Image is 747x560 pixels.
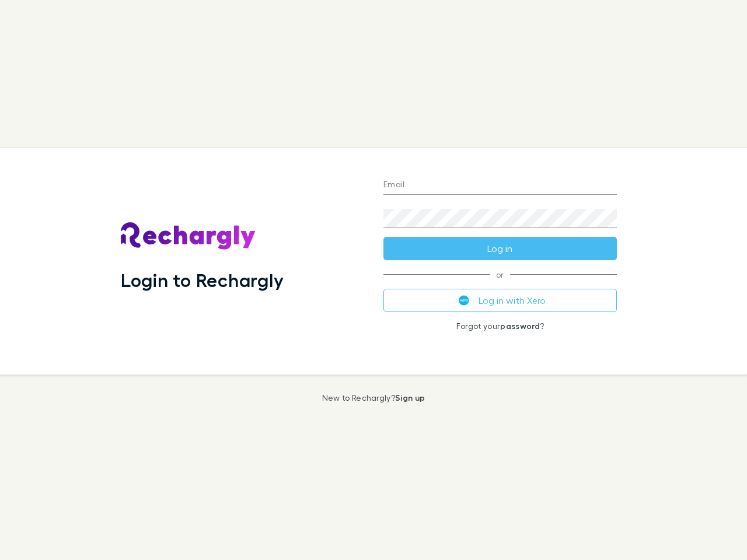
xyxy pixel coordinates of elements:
a: password [500,321,540,331]
p: New to Rechargly? [322,393,425,402]
span: or [383,274,617,275]
img: Xero's logo [459,295,469,306]
button: Log in with Xero [383,289,617,312]
p: Forgot your ? [383,321,617,331]
a: Sign up [395,393,425,402]
img: Rechargly's Logo [121,222,256,250]
h1: Login to Rechargly [121,269,284,291]
button: Log in [383,237,617,260]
